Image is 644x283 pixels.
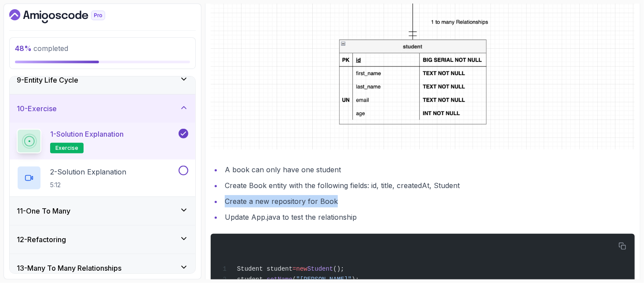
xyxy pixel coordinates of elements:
h3: 9 - Entity Life Cycle [17,75,78,85]
span: student. [237,276,267,283]
button: 13-Many To Many Relationships [10,254,195,282]
li: Create Book entity with the following fields: id, title, createdAt, Student [222,179,635,192]
button: 1-Solution Explanationexercise [17,129,188,153]
span: ); [351,276,359,283]
p: 5:12 [50,181,126,189]
span: Student student [237,265,293,272]
span: (); [333,265,344,272]
span: 48 % [15,44,32,53]
span: = [293,265,296,272]
button: 10-Exercise [10,94,195,123]
button: 2-Solution Explanation5:12 [17,166,188,190]
button: 11-One To Many [10,197,195,225]
li: A book can only have one student [222,163,635,176]
p: 1 - Solution Explanation [50,129,124,139]
button: 12-Refactoring [10,225,195,254]
span: completed [15,44,68,53]
h3: 12 - Refactoring [17,234,66,245]
span: Student [307,265,333,272]
a: Dashboard [9,9,125,23]
h3: 13 - Many To Many Relationships [17,263,121,273]
span: ( [293,276,296,283]
span: setName [267,276,293,283]
li: Create a new repository for Book [222,195,635,207]
span: new [296,265,307,272]
span: exercise [55,145,78,152]
h3: 10 - Exercise [17,103,57,114]
h3: 11 - One To Many [17,206,70,216]
li: Update App.java to test the relationship [222,211,635,223]
button: 9-Entity Life Cycle [10,66,195,94]
p: 2 - Solution Explanation [50,167,126,177]
span: "[PERSON_NAME]" [296,276,351,283]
